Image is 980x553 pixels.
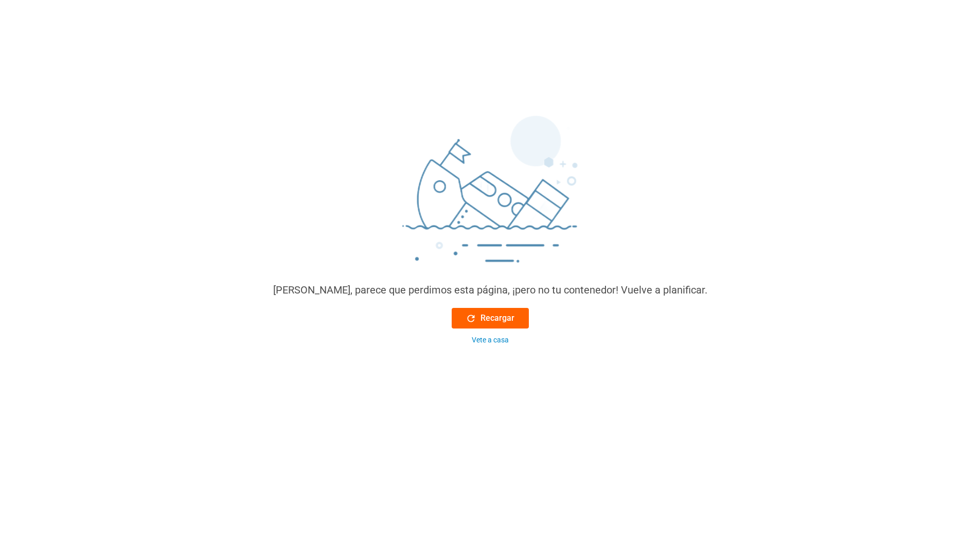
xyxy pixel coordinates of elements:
[472,335,509,345] div: Vete a casa
[452,308,529,329] button: Recargar
[273,282,707,298] div: [PERSON_NAME], parece que perdimos esta página, ¡pero no tu contenedor! Vuelve a planificar.
[480,312,514,324] font: Recargar
[336,111,645,282] img: sinking_ship.png
[452,335,529,345] button: Vete a casa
